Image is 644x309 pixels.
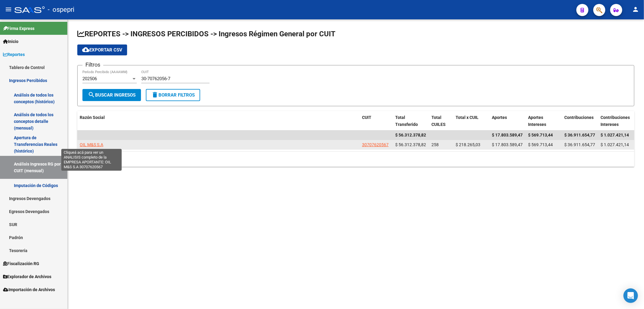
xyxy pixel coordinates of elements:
datatable-header-cell: Razón Social [77,111,360,131]
span: Total CUILES [431,115,446,127]
span: $ 17.803.589,47 [492,133,523,137]
span: $ 569.713,44 [528,142,553,147]
span: $ 56.312.378,82 [395,133,426,137]
span: $ 1.027.421,14 [601,142,629,147]
datatable-header-cell: Contribuciones [562,111,598,131]
span: Total x CUIL [456,115,479,120]
span: Razón Social [80,115,105,120]
span: Reportes [3,51,25,58]
button: Borrar Filtros [146,89,200,101]
datatable-header-cell: CUIT [360,111,393,131]
span: $ 218.265,03 [456,142,480,147]
mat-icon: cloud_download [82,46,89,53]
datatable-header-cell: Total x CUIL [453,111,489,131]
span: Importación de Archivos [3,286,55,293]
span: Contribuciones Intereses [601,115,630,127]
span: $ 56.312.378,82 [395,142,426,147]
span: - ospepri [48,3,74,16]
mat-icon: search [88,91,95,98]
span: 202506 [82,76,97,81]
span: Aportes [492,115,507,120]
span: Contribuciones [564,115,594,120]
span: CUIT [362,115,371,120]
div: Open Intercom Messenger [623,288,638,303]
span: $ 36.911.654,77 [564,142,595,147]
span: $ 17.803.589,47 [492,142,523,147]
span: Aportes Intereses [528,115,546,127]
span: Exportar CSV [82,47,122,53]
span: $ 36.911.654,77 [564,133,595,137]
span: OIL M&S S.A [80,142,103,147]
span: $ 569.713,44 [528,133,553,137]
span: REPORTES -> INGRESOS PERCIBIDOS -> Ingresos Régimen General por CUIT [77,30,335,38]
span: Buscar Ingresos [88,92,136,98]
mat-icon: person [632,6,639,13]
datatable-header-cell: Aportes [489,111,526,131]
span: Fiscalización RG [3,260,39,267]
datatable-header-cell: Total CUILES [429,111,453,131]
span: Firma Express [3,25,34,32]
mat-icon: delete [151,91,159,98]
span: Explorador de Archivos [3,273,51,280]
button: Exportar CSV [77,44,127,55]
datatable-header-cell: Total Transferido [393,111,429,131]
span: Borrar Filtros [151,92,195,98]
span: Inicio [3,38,18,45]
button: Buscar Ingresos [82,89,141,101]
span: $ 1.027.421,14 [601,133,629,137]
span: 258 [431,142,439,147]
datatable-header-cell: Contribuciones Intereses [598,111,634,131]
span: Total Transferido [395,115,418,127]
h3: Filtros [82,61,103,69]
datatable-header-cell: Aportes Intereses [526,111,562,131]
mat-icon: menu [5,6,12,13]
span: 30707620567 [362,142,389,147]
